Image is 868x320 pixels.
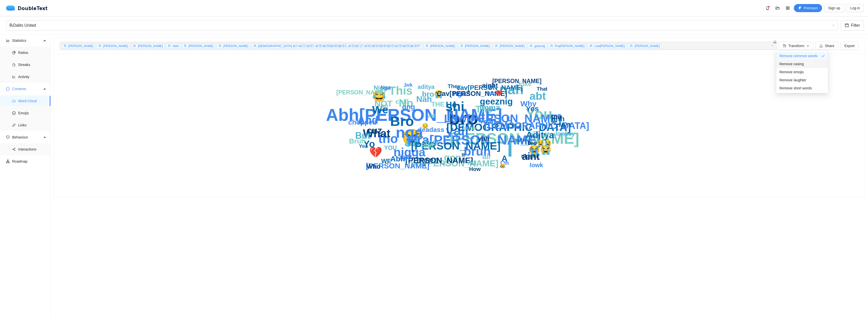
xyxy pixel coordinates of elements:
text: She [420,141,433,149]
text: ahh [552,115,565,123]
text: [PERSON_NAME] [336,89,386,96]
text: [PERSON_NAME] [411,140,501,152]
text: Imma [463,125,476,131]
text: cuz [367,125,382,136]
text: tmr [551,113,562,121]
text: 😂 [372,89,386,102]
span: Activity [18,72,46,82]
text: pra[PERSON_NAME] [411,158,498,168]
text: [DEMOGRAPHIC_DATA] [446,121,571,133]
text: U [506,114,512,123]
text: chopped [348,119,377,126]
span: user [425,44,428,47]
text: Who [367,163,381,170]
span: geeznig [534,44,545,48]
text: aint [522,151,540,162]
text: My [559,121,567,128]
text: [PERSON_NAME] [405,156,473,165]
text: What [363,127,390,139]
span: calendar [845,23,849,28]
text: bro💔 [487,90,503,96]
text: lowk [530,162,543,168]
text: How [469,166,481,172]
span: Ratios [18,48,46,58]
span: [PERSON_NAME] [188,44,213,48]
text: Yeah [479,118,496,125]
span: pie-chart [12,51,16,54]
text: deadass [418,126,444,133]
span: Remove laughter [779,77,806,83]
span: [PERSON_NAME] [223,44,248,48]
text: alr [482,153,491,161]
span: [PERSON_NAME] [103,44,128,48]
text: Like [519,80,531,87]
span: user [98,44,101,47]
text: nigger [521,153,538,159]
span: Behaviour [12,132,42,142]
span: apartment [6,160,10,163]
button: Export [840,42,859,50]
text: pu [380,102,388,109]
text: A [502,154,508,163]
text: wtf [427,113,435,119]
span: heart [6,135,10,139]
span: thunderbolt [798,6,802,10]
span: [PERSON_NAME] [500,44,525,48]
span: lock [773,40,777,44]
span: Pra[PERSON_NAME] [555,44,584,48]
text: [PERSON_NAME] [492,78,541,84]
span: folder-open [774,6,781,10]
span: user [253,44,256,47]
text: WE [381,158,391,164]
span: user [460,44,463,47]
button: bell [764,4,772,12]
text: geeznig [480,96,513,106]
text: [PERSON_NAME] [366,162,429,170]
span: Remove casing [779,61,804,67]
text: tuff [530,147,538,153]
text: Yea [359,143,368,149]
text: You [526,106,553,122]
text: nigga [394,146,426,159]
text: NOT [374,99,393,108]
text: He [446,100,457,109]
span: user [495,44,498,47]
span: [PERSON_NAME] [430,44,455,48]
span: Statistics [12,35,42,46]
span: user [184,44,187,47]
button: uploadShare [815,42,838,50]
button: thunderboltPremium [794,4,822,12]
span: Low[PERSON_NAME] [594,44,625,48]
span: fire [12,63,16,66]
span: user [168,44,171,47]
text: It [462,152,465,158]
span: Sign up [828,5,840,11]
span: bar-chart [6,39,10,42]
text: ight [400,153,412,161]
text: 😹 [499,163,506,169]
text: bro😭 [422,90,444,99]
text: Bro [390,114,414,129]
text: cav[PERSON_NAME] [457,84,523,91]
span: font-size [783,44,786,48]
div: Dalits United [9,21,830,30]
span: appstore [784,6,792,10]
span: link [12,123,16,127]
span: cloud [12,99,16,103]
span: user [64,44,67,47]
text: And [358,114,378,126]
text: gng [402,103,415,111]
span: Premium [804,5,818,11]
text: 💔 [369,146,382,159]
text: Pra[PERSON_NAME] [408,132,541,147]
text: They [448,83,461,89]
text: Low[PERSON_NAME] [444,112,561,125]
text: THE [431,100,444,108]
span: check [821,54,825,58]
text: 😔 [422,123,429,129]
span: Transform [788,43,804,49]
span: line-chart [12,75,16,79]
text: Yo [363,138,375,149]
span: Word Cloud [18,96,46,106]
span: Remove emojis [779,69,804,75]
